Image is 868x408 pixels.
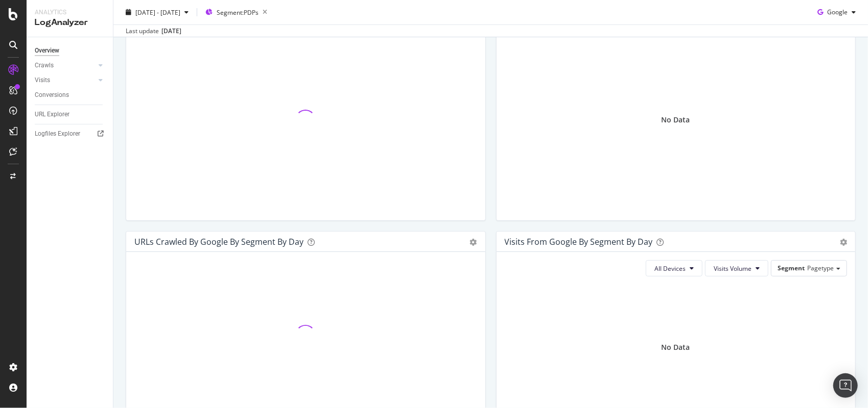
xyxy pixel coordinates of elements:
div: URLs Crawled by Google By Segment By Day [134,237,303,247]
a: Visits [35,75,96,86]
a: URL Explorer [35,109,106,120]
div: LogAnalyzer [35,17,105,29]
span: Pagetype [807,264,834,272]
a: Overview [35,45,106,56]
span: Google [827,8,848,16]
div: No Data [662,115,690,125]
span: All Devices [654,264,686,273]
div: Logfiles Explorer [35,129,80,139]
div: Last update [126,27,181,36]
div: URL Explorer [35,109,69,120]
span: [DATE] - [DATE] [135,8,180,16]
span: Visits Volume [714,264,752,273]
div: Visits [35,75,50,86]
div: Analytics [35,8,105,17]
button: Segment:PDPs [201,4,271,20]
span: Segment [778,264,805,272]
button: Google [813,4,860,20]
span: Segment: PDPs [217,8,259,16]
button: [DATE] - [DATE] [122,4,193,20]
div: Overview [35,45,59,56]
div: gear [470,239,477,246]
div: gear [840,239,847,246]
div: [DATE] [161,27,181,36]
div: Conversions [35,90,69,100]
div: Open Intercom Messenger [833,373,858,398]
a: Conversions [35,90,106,100]
div: No Data [662,342,690,352]
a: Logfiles Explorer [35,129,106,139]
div: Visits from Google By Segment By Day [505,237,653,247]
button: Visits Volume [705,260,768,276]
a: Crawls [35,60,96,71]
div: Crawls [35,60,54,71]
button: All Devices [646,260,702,276]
